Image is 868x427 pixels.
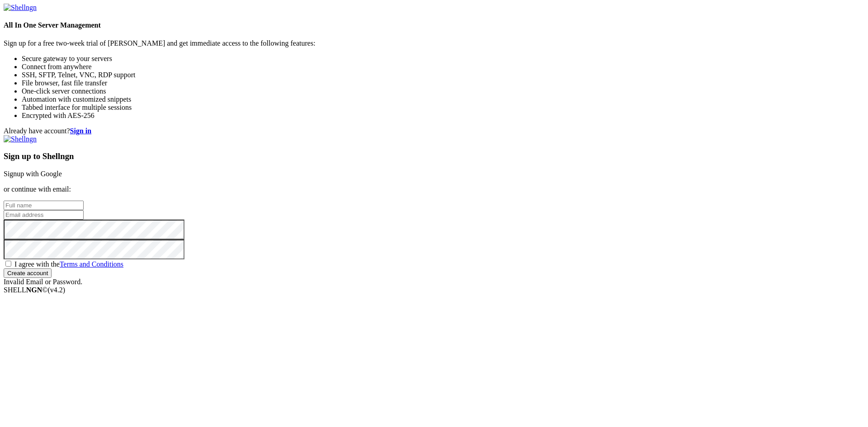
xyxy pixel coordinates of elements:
a: Terms and Conditions [60,260,123,268]
input: Email address [4,210,84,220]
p: or continue with email: [4,185,864,193]
li: Connect from anywhere [22,63,864,71]
p: Sign up for a free two-week trial of [PERSON_NAME] and get immediate access to the following feat... [4,39,864,47]
span: I agree with the [14,260,123,268]
li: Secure gateway to your servers [22,55,864,63]
img: Shellngn [4,4,37,12]
input: Create account [4,268,52,278]
h3: Sign up to Shellngn [4,151,864,161]
a: Signup with Google [4,170,62,178]
div: Invalid Email or Password. [4,278,864,286]
li: File browser, fast file transfer [22,79,864,87]
input: Full name [4,201,84,210]
li: One-click server connections [22,87,864,95]
b: NGN [26,286,42,294]
h4: All In One Server Management [4,21,864,29]
img: Shellngn [4,135,37,143]
li: Automation with customized snippets [22,95,864,103]
li: Tabbed interface for multiple sessions [22,103,864,112]
a: Sign in [70,127,92,135]
input: I agree with theTerms and Conditions [5,261,11,267]
span: 4.2.0 [48,286,66,294]
li: Encrypted with AES-256 [22,112,864,120]
div: Already have account? [4,127,864,135]
li: SSH, SFTP, Telnet, VNC, RDP support [22,71,864,79]
span: SHELL © [4,286,65,294]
